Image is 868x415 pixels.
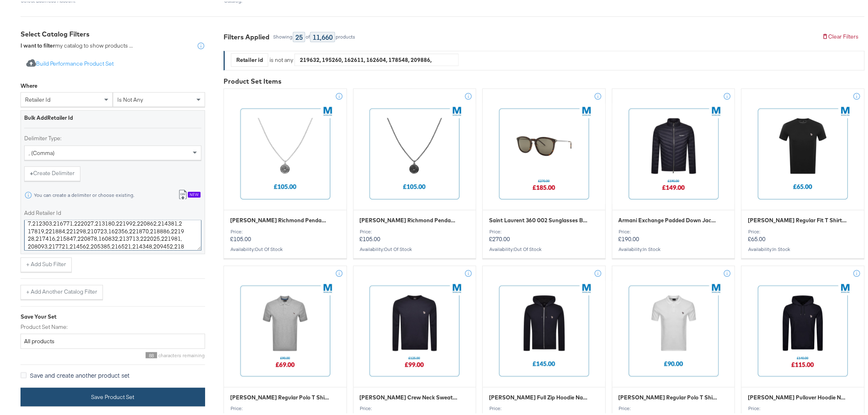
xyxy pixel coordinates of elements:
[172,186,206,201] button: New
[643,244,661,251] span: in stock
[305,32,310,38] div: of
[30,369,130,378] span: Save and create another product set
[230,404,340,410] div: Price:
[21,332,205,347] input: Give your set a descriptive name
[489,215,588,223] span: Saint Laurent 360 002 Sunglasses Brown
[21,283,103,298] button: + Add Another Catalog Filter
[24,112,201,120] div: Bulk Add Retailer Id
[384,244,412,251] span: out of stock
[21,351,205,357] div: characters remaining
[24,133,201,141] label: Delimiter Type:
[230,392,329,400] span: Paul Smith Regular Polo T Shirt Grey
[310,30,335,41] div: 11,660
[748,227,858,241] p: £65.00
[619,392,718,400] span: Paul Smith Regular Polo T Shirt White
[21,322,205,329] label: Product Set Name:
[24,207,201,215] label: Add Retailer Id
[772,244,790,251] span: in stock
[230,227,340,241] p: £105.00
[188,190,201,196] div: New
[816,28,865,43] button: Clear Filters
[489,392,588,400] span: Paul Smith Full Zip Hoodie Navy
[21,40,133,48] div: my catalog to show products ...
[224,31,270,40] div: Filters Applied
[360,215,459,223] span: Vivienne Westwood Richmond Pendant Gunmetal
[748,227,858,233] div: Price:
[231,52,268,65] div: Retailer id
[21,40,55,48] strong: I want to filter
[25,94,50,102] span: retailer id
[619,245,729,251] div: Availability :
[117,94,143,102] span: is not any
[24,219,201,249] textarea: 219632,195260,162611,162604,178548,209886,214409,219284,213004,216186,216182,217154,218306,216169...
[224,75,865,84] div: Product Set Items
[24,165,80,180] button: +Create Delimiter
[619,215,718,223] span: Armani Exchange Padded Down Jacket Navy
[255,244,283,251] span: out of stock
[21,386,205,405] button: Save Product Set
[360,227,470,241] p: £105.00
[489,245,599,251] div: Availability :
[619,227,729,241] p: £190.00
[360,392,459,400] span: Paul Smith Crew Neck Sweatshirt Navy
[489,404,599,410] div: Price:
[293,30,305,41] div: 25
[619,404,729,410] div: Price:
[34,191,135,196] div: You can create a delimiter or choose existing.
[230,245,340,251] div: Availability :
[748,392,847,400] span: Paul Smith Pullover Hoodie Navy
[295,52,458,64] div: 219632, 195260, 162611, 162604, 178548, 209886, 214409, 219284, 213004, 216186, 216182, 217154, 2...
[21,28,205,37] div: Select Catalog Filters
[748,245,858,251] div: Availability :
[748,404,858,410] div: Price:
[360,245,470,251] div: Availability :
[230,215,329,223] span: Vivienne Westwood Richmond Pendant Silver
[273,32,293,38] div: Showing
[21,256,72,271] button: + Add Sub Filter
[21,80,37,88] div: Where
[748,215,847,223] span: Paul Smith Regular Fit T Shirt Black
[21,55,119,70] button: Build Performance Product Set
[29,148,55,155] span: , (comma)
[230,227,340,233] div: Price:
[489,227,599,233] div: Price:
[514,244,541,251] span: out of stock
[489,227,599,241] p: £270.00
[619,227,729,233] div: Price:
[360,404,470,410] div: Price:
[30,168,33,176] strong: +
[360,227,470,233] div: Price:
[146,351,157,357] span: 88
[268,55,295,62] div: is not any
[21,311,205,319] div: Save Your Set
[335,32,356,38] div: products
